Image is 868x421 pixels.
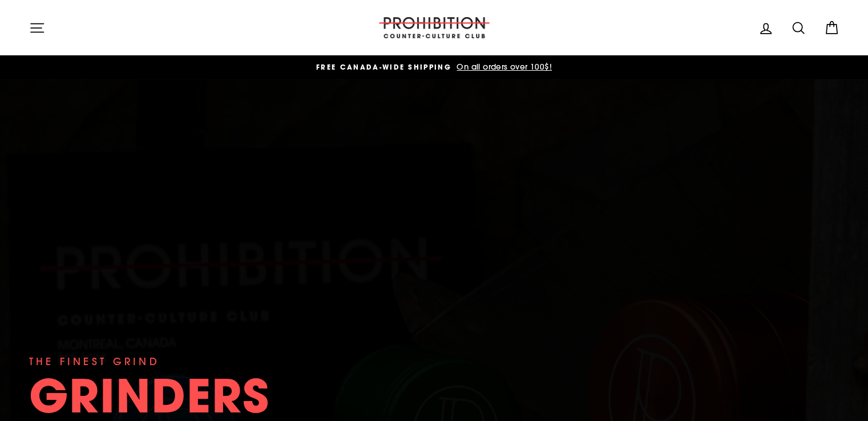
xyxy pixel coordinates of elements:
[454,62,552,72] span: On all orders over 100$!
[316,62,451,72] span: FREE CANADA-WIDE SHIPPING
[29,354,160,370] div: THE FINEST GRIND
[29,373,270,418] div: GRINDERS
[377,17,491,38] img: PROHIBITION COUNTER-CULTURE CLUB
[32,61,837,74] a: FREE CANADA-WIDE SHIPPING On all orders over 100$!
